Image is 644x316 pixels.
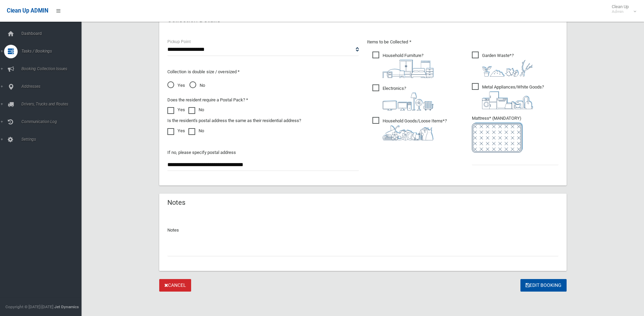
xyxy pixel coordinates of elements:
[189,81,205,90] span: No
[383,93,434,111] img: 394712a680b73dbc3d2a6a3a7ffe5a07.png
[372,117,447,140] span: Household Goods/Loose Items*
[19,66,87,71] span: Booking Collection Issues
[520,279,567,292] button: Edit Booking
[372,84,434,111] span: Electronics
[159,196,194,209] header: Notes
[167,117,301,125] label: Is the resident's postal address the same as their residential address?
[167,68,359,76] p: Collection is double size / oversized *
[372,52,434,78] span: Household Furniture
[472,83,544,109] span: Metal Appliances/White Goods
[612,9,629,14] small: Admin
[5,304,53,309] span: Copyright © [DATE]-[DATE]
[19,31,87,36] span: Dashboard
[188,106,204,114] label: No
[383,125,434,140] img: b13cc3517677393f34c0a387616ef184.png
[482,53,533,77] i: ?
[367,38,558,46] p: Items to be Collected *
[167,81,185,90] span: Yes
[7,7,48,14] span: Clean Up ADMIN
[188,127,204,135] label: No
[472,116,558,153] span: Mattress* (MANDATORY)
[19,137,87,142] span: Settings
[608,4,636,14] span: Clean Up
[19,84,87,89] span: Addresses
[167,127,185,135] label: Yes
[19,49,87,54] span: Tasks / Bookings
[54,304,79,309] strong: Jet Dynamics
[383,60,434,78] img: aa9efdbe659d29b613fca23ba79d85cb.png
[167,106,185,114] label: Yes
[19,102,87,106] span: Drivers, Trucks and Routes
[159,279,191,292] a: Cancel
[19,119,87,124] span: Communication Log
[383,53,434,78] i: ?
[482,84,544,109] i: ?
[167,226,558,234] p: Notes
[482,60,533,77] img: 4fd8a5c772b2c999c83690221e5242e0.png
[167,149,236,157] label: If no, please specify postal address
[472,52,533,77] span: Garden Waste*
[383,86,434,111] i: ?
[482,91,533,109] img: 36c1b0289cb1767239cdd3de9e694f19.png
[383,118,447,140] i: ?
[472,122,523,153] img: e7408bece873d2c1783593a074e5cb2f.png
[167,96,248,104] label: Does the resident require a Postal Pack? *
